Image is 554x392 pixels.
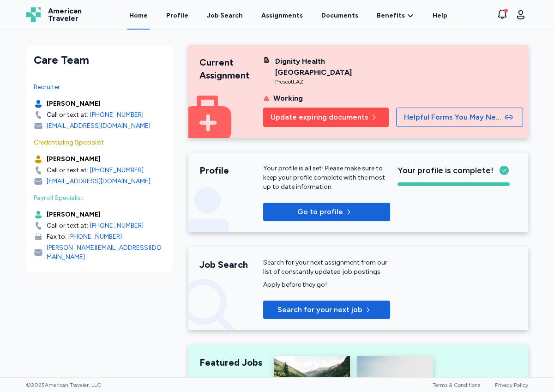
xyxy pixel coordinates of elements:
a: [PHONE_NUMBER] [90,166,144,175]
span: Your profile is complete! [397,164,494,177]
div: Job Search [207,11,243,20]
div: Prescott , AZ [275,78,390,85]
span: Search for your next job [277,304,362,315]
div: Working [273,93,303,104]
a: Benefits [377,11,414,20]
span: © 2025 American Traveler, LLC [26,381,101,389]
button: Search for your next job [263,301,390,319]
a: Home [127,1,150,30]
div: Dignity Health [GEOGRAPHIC_DATA] [275,56,390,78]
span: Helpful Forms You May Need [404,112,503,123]
button: Go to profile [263,203,390,221]
span: American Traveler [48,7,82,22]
div: Current Assignment [199,56,263,82]
div: [PERSON_NAME] [47,99,101,109]
div: Call or text at: [47,166,88,175]
div: [EMAIL_ADDRESS][DOMAIN_NAME] [47,177,151,186]
div: Job Search [199,258,263,271]
div: Care Team [34,53,166,67]
button: Helpful Forms You May Need [396,108,523,127]
a: Privacy Policy [495,382,528,388]
a: [PHONE_NUMBER] [68,232,122,241]
div: Recruiter [34,83,166,92]
div: Call or text at: [47,221,88,230]
div: Search for your next assignment from our list of constantly updated job postings. [263,258,390,277]
span: Benefits [377,11,405,20]
div: [EMAIL_ADDRESS][DOMAIN_NAME] [47,121,151,131]
img: Logo [26,7,41,22]
div: [PERSON_NAME][EMAIL_ADDRESS][DOMAIN_NAME] [47,243,166,262]
button: Update expiring documents [263,108,389,127]
span: Update expiring documents [271,112,368,123]
a: [PHONE_NUMBER] [90,221,144,230]
div: Call or text at: [47,110,88,120]
div: Payroll Specialist [34,193,166,203]
div: Apply before they go! [263,280,390,289]
div: Profile [199,164,263,177]
div: Featured Jobs [199,356,263,369]
a: Terms & Conditions [433,382,480,388]
span: Go to profile [297,206,343,217]
div: Fax to: [47,232,66,241]
div: [PERSON_NAME] [47,155,101,164]
div: Your profile is all set! Please make sure to keep your profile complete with the most up to date ... [263,164,390,192]
div: Credentialing Specialist [34,138,166,147]
a: [PHONE_NUMBER] [90,110,144,120]
div: [PERSON_NAME] [47,210,101,219]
